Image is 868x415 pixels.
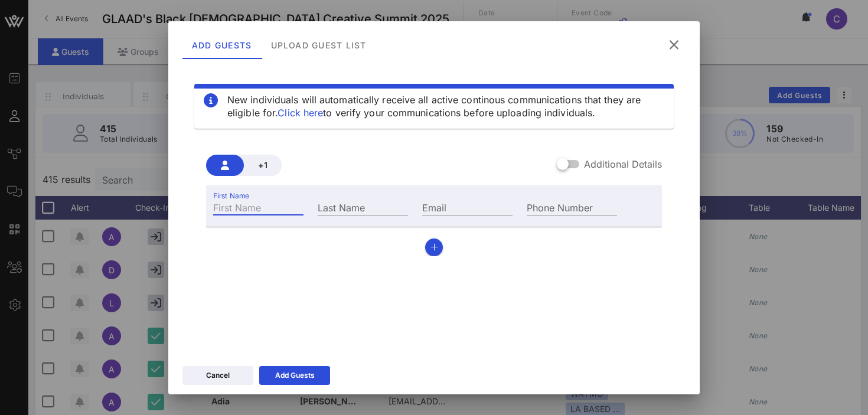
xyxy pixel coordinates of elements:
div: Upload Guest List [262,31,376,59]
label: First Name [213,191,249,200]
button: Cancel [182,366,253,385]
div: Add Guests [182,31,262,59]
div: Add Guests [275,370,315,381]
input: First Name [213,200,304,215]
div: New individuals will automatically receive all active continous communications that they are elig... [227,93,664,119]
button: +1 [244,155,282,176]
div: Cancel [206,370,230,381]
button: Add Guests [259,366,330,385]
span: +1 [253,160,272,170]
label: Additional Details [584,158,662,170]
a: Click here [278,107,323,119]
